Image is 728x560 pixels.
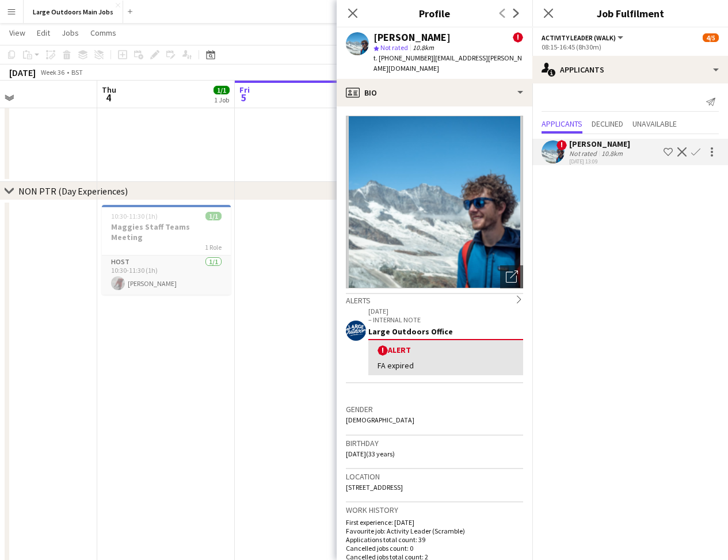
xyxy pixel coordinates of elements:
[569,158,630,165] div: [DATE] 13:09
[346,293,523,306] div: Alerts
[214,86,230,94] span: 1/1
[9,67,36,78] div: [DATE]
[378,360,514,371] div: FA expired
[592,120,623,128] span: Declined
[205,243,222,252] span: 1 Role
[337,79,532,106] div: Bio
[346,471,523,482] h3: Location
[214,96,229,104] div: 1 Job
[373,32,451,43] div: [PERSON_NAME]
[102,85,116,95] span: Thu
[368,326,523,337] div: Large Outdoors Office
[57,25,83,40] a: Jobs
[368,315,523,324] p: – INTERNAL NOTE
[346,518,523,527] p: First experience: [DATE]
[346,535,523,544] p: Applications total count: 39
[569,149,599,158] div: Not rated
[346,505,523,515] h3: Work history
[378,345,514,356] div: Alert
[500,265,523,288] div: Open photos pop-in
[599,149,625,158] div: 10.8km
[337,6,532,21] h3: Profile
[102,256,231,295] app-card-role: Host1/110:30-11:30 (1h)[PERSON_NAME]
[557,140,567,150] span: !
[542,33,625,42] button: Activity Leader (Walk)
[90,28,116,38] span: Comms
[532,56,728,83] div: Applicants
[102,222,231,242] h3: Maggies Staff Teams Meeting
[569,139,630,149] div: [PERSON_NAME]
[346,544,523,553] p: Cancelled jobs count: 0
[542,33,616,42] span: Activity Leader (Walk)
[24,1,123,23] button: Large Outdoors Main Jobs
[513,32,523,43] span: !
[346,116,523,288] img: Crew avatar or photo
[373,54,522,73] span: | [EMAIL_ADDRESS][PERSON_NAME][DOMAIN_NAME]
[346,449,395,458] span: [DATE] (33 years)
[346,404,523,414] h3: Gender
[542,43,719,51] div: 08:15-16:45 (8h30m)
[32,25,55,40] a: Edit
[632,120,677,128] span: Unavailable
[703,33,719,42] span: 4/5
[86,25,121,40] a: Comms
[18,185,128,197] div: NON PTR (Day Experiences)
[9,28,25,38] span: View
[380,43,408,52] span: Not rated
[37,28,50,38] span: Edit
[239,85,250,95] span: Fri
[346,438,523,448] h3: Birthday
[111,212,158,220] span: 10:30-11:30 (1h)
[346,483,403,492] span: [STREET_ADDRESS]
[410,43,436,52] span: 10.8km
[100,91,116,104] span: 4
[5,25,30,40] a: View
[62,28,79,38] span: Jobs
[373,54,433,62] span: t. [PHONE_NUMBER]
[238,91,250,104] span: 5
[378,345,388,356] span: !
[102,205,231,295] app-job-card: 10:30-11:30 (1h)1/1Maggies Staff Teams Meeting1 RoleHost1/110:30-11:30 (1h)[PERSON_NAME]
[38,68,67,77] span: Week 36
[368,307,523,315] p: [DATE]
[71,68,83,77] div: BST
[532,6,728,21] h3: Job Fulfilment
[346,416,414,424] span: [DEMOGRAPHIC_DATA]
[346,527,523,535] p: Favourite job: Activity Leader (Scramble)
[542,120,582,128] span: Applicants
[205,212,222,220] span: 1/1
